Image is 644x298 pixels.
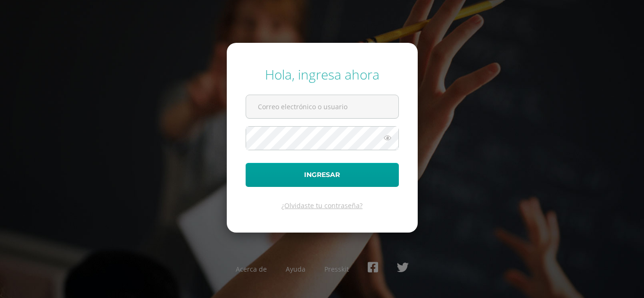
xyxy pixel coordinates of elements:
[236,265,267,274] a: Acerca de
[281,201,363,210] a: ¿Olvidaste tu contraseña?
[286,265,305,274] a: Ayuda
[246,163,399,187] button: Ingresar
[324,265,349,274] a: Presskit
[246,65,399,83] div: Hola, ingresa ahora
[246,95,398,118] input: Correo electrónico o usuario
